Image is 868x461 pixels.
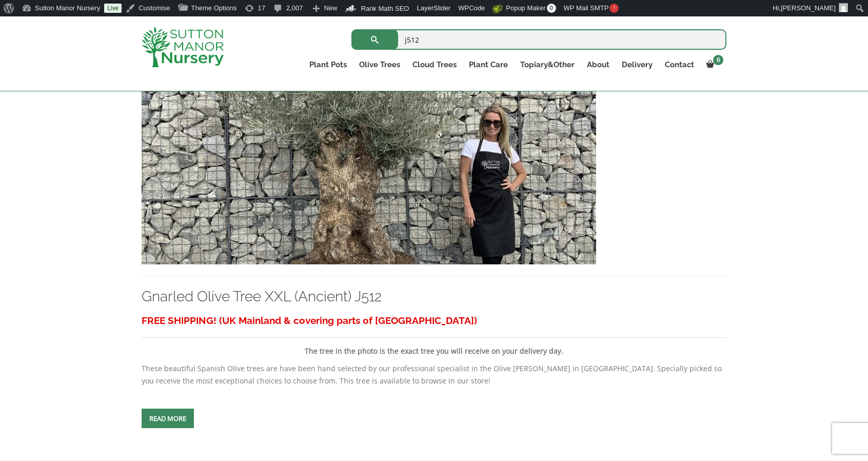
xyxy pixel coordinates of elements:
a: Olive Trees [353,57,406,72]
a: Read more [142,409,194,428]
a: Delivery [616,57,659,72]
a: Plant Pots [303,57,353,72]
div: These beautiful Spanish Olive trees are have been hand selected by our professional specialist in... [142,311,726,387]
span: 6 [713,55,723,65]
span: [PERSON_NAME] [781,4,836,12]
a: 6 [700,57,726,72]
a: Contact [659,57,700,72]
a: Live [104,4,122,13]
span: 0 [547,4,556,13]
a: Gnarled Olive Tree XXL (Ancient) J512 [142,288,382,305]
img: logo [142,27,224,67]
strong: The tree in the photo is the exact tree you will receive on your delivery day. [305,346,563,356]
h3: FREE SHIPPING! (UK Mainland & covering parts of [GEOGRAPHIC_DATA]) [142,311,726,330]
input: Search... [351,29,726,50]
img: Gnarled Olive Tree XXL (Ancient) J512 - D05D6246 30A1 4CC4 9265 891C49B1007B 1 105 c [142,44,596,264]
a: Gnarled Olive Tree XXL (Ancient) J512 [142,148,596,158]
span: Rank Math SEO [361,5,409,12]
a: Topiary&Other [514,57,581,72]
a: Plant Care [463,57,514,72]
a: Cloud Trees [406,57,463,72]
a: About [581,57,616,72]
span: ! [609,4,619,13]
